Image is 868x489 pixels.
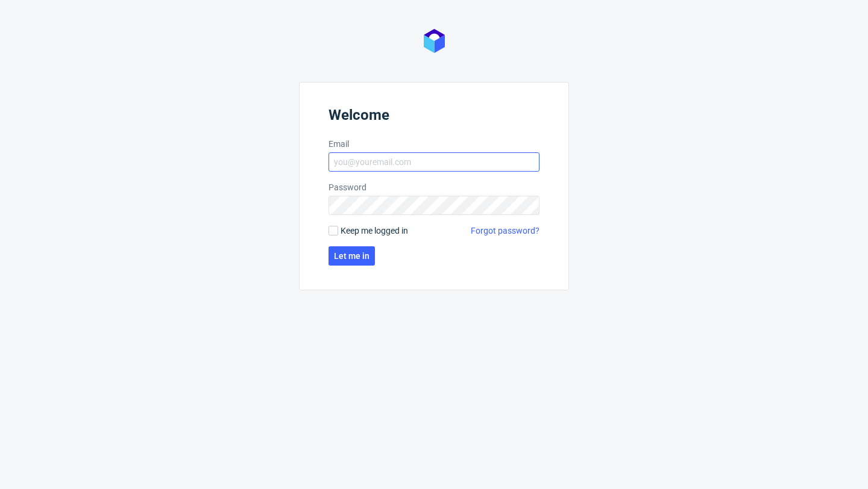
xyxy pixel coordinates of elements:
[471,225,539,237] a: Forgot password?
[329,152,539,172] input: you@youremail.com
[329,246,375,266] button: Let me in
[341,225,408,237] span: Keep me logged in
[329,107,539,128] header: Welcome
[334,252,370,260] span: Let me in
[329,181,539,193] label: Password
[329,138,539,150] label: Email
